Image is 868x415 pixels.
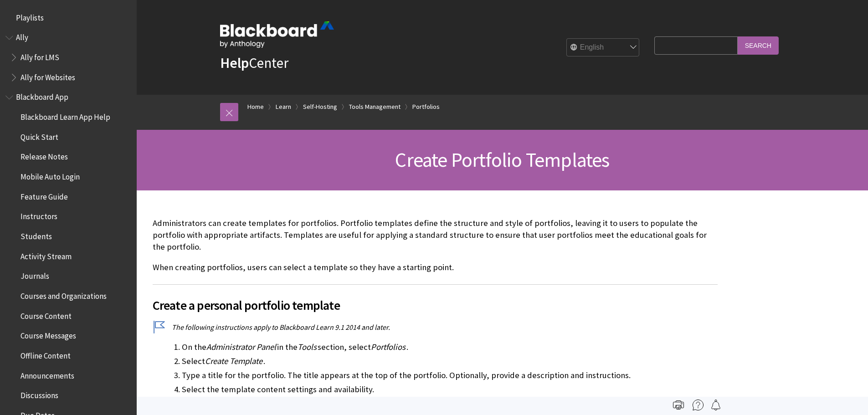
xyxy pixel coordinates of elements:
[21,368,74,380] span: Announcements
[5,10,131,26] nav: Book outline for Playlists
[21,50,59,62] span: Ally for LMS
[182,355,718,368] li: Select .
[412,101,440,113] a: Portfolios
[673,400,684,410] img: Print
[738,36,779,54] input: Search
[220,21,334,48] img: Blackboard by Anthology
[205,356,262,366] span: Create Template
[21,70,75,82] span: Ally for Websites
[21,288,107,301] span: Courses and Organizations
[21,308,72,321] span: Course Content
[153,217,718,253] p: Administrators can create templates for portfolios. Portfolio templates define the structure and ...
[693,400,704,410] img: More help
[21,348,71,360] span: Offline Content
[21,209,57,221] span: Instructors
[567,39,640,57] select: Site Language Selector
[16,30,28,42] span: Ally
[21,189,68,201] span: Feature Guide
[21,269,49,281] span: Journals
[21,328,76,341] span: Course Messages
[21,149,68,162] span: Release Notes
[21,229,52,241] span: Students
[247,101,264,113] a: Home
[182,369,718,382] li: Type a title for the portfolio. The title appears at the top of the portfolio. Optionally, provid...
[349,101,401,113] a: Tools Management
[153,261,718,273] p: When creating portfolios, users can select a template so they have a starting point.
[153,296,718,315] span: Create a personal portfolio template
[303,101,337,113] a: Self-Hosting
[21,388,58,400] span: Discussions
[21,129,58,142] span: Quick Start
[710,400,721,410] img: Follow this page
[21,169,80,181] span: Mobile Auto Login
[298,342,317,352] span: Tools
[220,54,288,72] a: HelpCenter
[16,10,44,22] span: Playlists
[16,90,68,102] span: Blackboard App
[182,341,718,354] li: On the in the section, select .
[21,249,72,261] span: Activity Stream
[371,342,406,352] span: Portfolios
[153,322,718,332] p: The following instructions apply to Blackboard Learn 9.1 2014 and later.
[5,30,131,85] nav: Book outline for Anthology Ally Help
[21,109,110,122] span: Blackboard Learn App Help
[182,383,718,396] li: Select the template content settings and availability.
[395,147,609,172] span: Create Portfolio Templates
[276,101,291,113] a: Learn
[206,342,276,352] span: Administrator Panel
[220,54,249,72] strong: Help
